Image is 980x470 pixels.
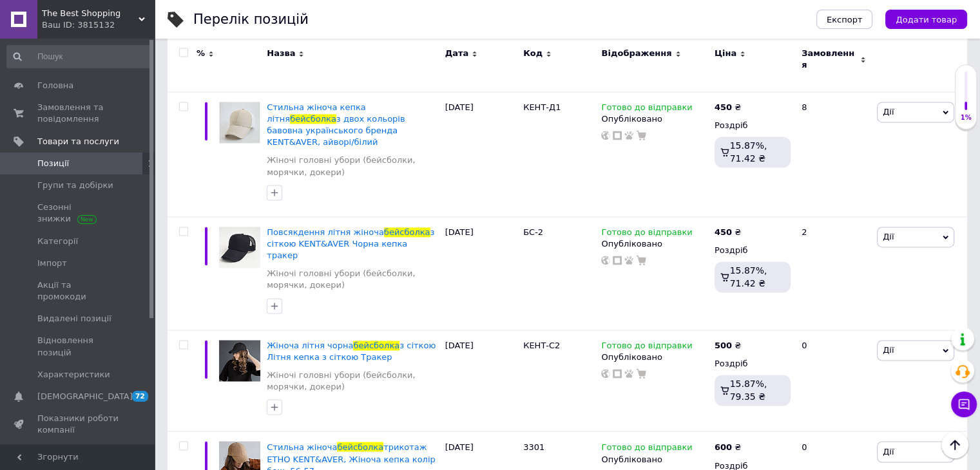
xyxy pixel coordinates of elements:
span: Дата [445,48,469,60]
span: % [197,48,205,60]
span: 15.87%, 71.42 ₴ [730,265,767,288]
span: Замовлення та повідомлення [37,102,119,125]
div: [DATE] [442,216,520,330]
span: 3301 [523,442,544,451]
span: Відображення [601,48,671,60]
span: Замовлення [802,48,857,71]
span: Готово до відправки [601,442,692,455]
span: з сіткою KENT&AVER Чорна кепка тракер [267,227,434,260]
span: з сіткою Літня кепка з сіткою Тракер [267,341,436,362]
span: Дії [883,232,894,241]
button: Наверх [941,431,968,458]
span: 72 [132,391,148,402]
span: Характеристики [37,369,110,381]
div: 8 [794,91,874,216]
img: Повседневня летняя женская бейсболка с сеткой KENT&AVER Черная кепка тракер [219,227,260,268]
img: Женская летняя черная бейсболка с сеткой Летняя кепка с сеткой Тракер [219,340,260,381]
div: ₴ [715,227,741,238]
span: Дії [883,345,894,355]
span: [DEMOGRAPHIC_DATA] [37,391,133,402]
b: 450 [715,227,732,237]
div: Опубліковано [601,238,707,250]
span: Готово до відправки [601,102,692,116]
button: Додати товар [885,10,967,29]
a: Повсякдення літня жіночабейсболказ сіткою KENT&AVER Чорна кепка тракер [267,227,434,260]
span: Категорії [37,236,78,247]
span: Позиції [37,158,69,169]
b: 450 [715,102,732,112]
div: 2 [794,216,874,330]
span: Стильна жіноча [267,442,337,451]
input: Пошук [6,45,152,68]
a: Жіночі головні убори (бейсболки, морячки, докери) [267,155,438,178]
img: Стильная женская кепка летняя бейсболка с двух цветов хлопок украинского бренда KENT&AVER, айвори... [219,102,260,143]
div: Опубліковано [601,453,707,465]
div: ₴ [715,340,741,352]
span: Стильна жіноча кепка літня [267,102,365,124]
span: Ціна [715,48,736,60]
div: ₴ [715,102,741,113]
span: Відновлення позицій [37,335,119,358]
span: КЕНТ-С2 [523,341,560,350]
b: 600 [715,442,732,451]
span: бейсболка [353,341,399,350]
a: Жіночі головні убори (бейсболки, морячки, докери) [267,268,438,291]
div: Опубліковано [601,352,707,363]
span: Готово до відправки [601,341,692,354]
div: Роздріб [715,245,791,256]
span: Сезонні знижки [37,202,119,225]
span: Показники роботи компанії [37,413,119,436]
span: Товари та послуги [37,136,119,147]
span: Головна [37,80,73,91]
span: 15.87%, 71.42 ₴ [730,140,767,164]
span: бейсболка [290,114,336,124]
div: ₴ [715,441,741,453]
button: Експорт [816,10,873,29]
b: 500 [715,341,732,350]
div: Роздріб [715,120,791,131]
div: [DATE] [442,91,520,216]
span: Експорт [827,15,863,24]
span: з двох кольорів бавовна українського бренда KENT&AVER, айворі/білий [267,114,405,147]
div: 0 [794,330,874,431]
span: бейсболка [384,227,430,237]
span: Готово до відправки [601,227,692,241]
span: КЕНТ-Д1 [523,102,561,112]
span: бейсболка [337,442,383,451]
div: [DATE] [442,330,520,431]
span: Повсякдення літня жіноча [267,227,384,237]
span: Назва [267,48,295,60]
span: The Best Shopping [42,8,139,19]
div: Перелік позицій [193,13,309,26]
a: Жіночі головні убори (бейсболки, морячки, докери) [267,370,438,393]
button: Чат з покупцем [951,391,977,417]
span: Код [523,48,543,60]
a: Жіноча літня чорнабейсболказ сіткою Літня кепка з сіткою Тракер [267,341,436,362]
span: Дії [883,107,894,117]
span: Акції та промокоди [37,279,119,303]
div: Роздріб [715,358,791,370]
span: Дії [883,446,894,456]
span: 15.87%, 79.35 ₴ [730,379,767,402]
div: Ваш ID: 3815132 [42,19,155,31]
div: Опубліковано [601,113,707,125]
span: Групи та добірки [37,180,113,191]
span: Жіноча літня чорна [267,341,353,350]
span: Додати товар [896,15,957,24]
span: Видалені позиції [37,313,111,324]
span: БС-2 [523,227,543,237]
div: 1% [956,113,976,122]
span: Імпорт [37,258,67,269]
a: Стильна жіноча кепка літнябейсболказ двох кольорів бавовна українського бренда KENT&AVER, айворі/... [267,102,405,147]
